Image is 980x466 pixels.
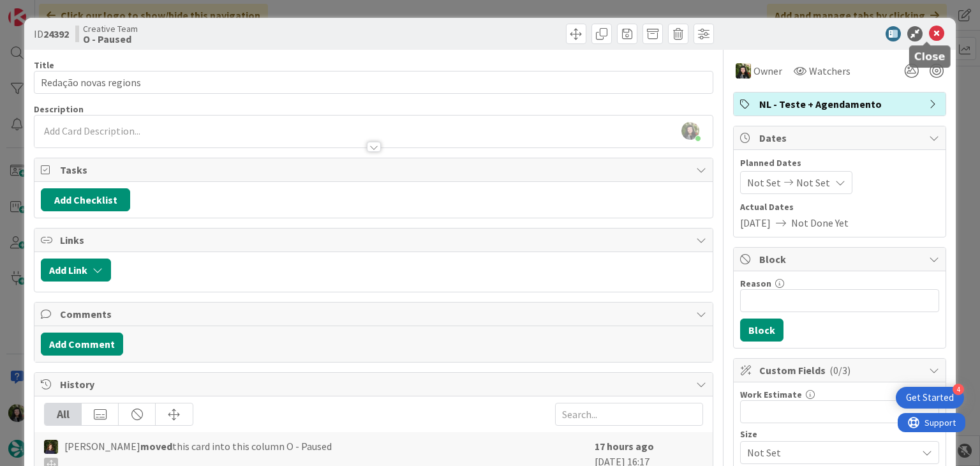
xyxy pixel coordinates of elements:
span: Watchers [809,63,850,79]
div: Get Started [906,391,954,404]
div: All [45,403,82,425]
span: History [60,377,689,392]
input: type card name here... [34,71,713,94]
span: Not Set [747,175,781,190]
h5: Close [914,50,946,63]
button: Add Link [41,259,111,282]
button: Add Checklist [41,188,130,211]
img: BC [736,63,751,79]
span: Support [27,2,58,17]
b: O - Paused [83,34,138,44]
label: Work Estimate [740,389,802,400]
b: 17 hours ago [595,440,654,453]
span: Tasks [60,162,689,177]
b: moved [140,440,172,453]
span: ( 0/3 ) [829,364,850,377]
span: Custom Fields [759,363,923,378]
img: MC [44,440,58,454]
button: Add Comment [41,333,123,356]
span: Creative Team [83,24,138,34]
span: Links [60,232,689,248]
span: Block [759,252,923,267]
label: Title [34,59,54,71]
span: Planned Dates [740,156,939,170]
b: 24392 [43,27,69,40]
div: Open Get Started checklist, remaining modules: 4 [896,387,964,409]
div: 4 [953,384,964,395]
span: Comments [60,306,689,322]
span: Actual Dates [740,200,939,214]
span: Owner [754,63,782,79]
span: Dates [759,130,923,146]
div: Size [740,430,939,439]
span: Not Set [796,175,830,190]
img: PKF90Q5jPr56cBaliQnj6ZMmbSdpAOLY.jpg [681,122,699,140]
label: Reason [740,278,771,289]
span: [DATE] [740,215,771,230]
span: NL - Teste + Agendamento [759,96,923,112]
input: Search... [555,403,703,426]
span: Not Set [747,444,910,462]
span: Description [34,103,84,115]
button: Block [740,319,783,342]
span: ID [34,26,69,41]
span: Not Done Yet [791,215,849,230]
